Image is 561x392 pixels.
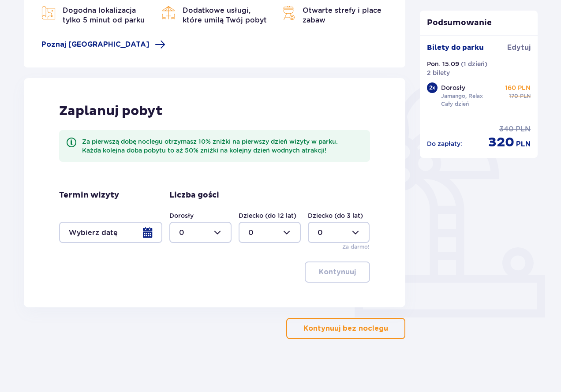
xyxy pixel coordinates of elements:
button: Kontynuuj [305,261,370,283]
p: 170 [509,92,518,100]
span: Dodatkowe usługi, które umilą Twój pobyt [183,6,267,24]
span: Dogodna lokalizacja tylko 5 minut od parku [63,6,145,24]
p: 320 [488,134,514,151]
p: Podsumowanie [420,18,538,28]
img: Map Icon [41,6,56,20]
p: PLN [520,92,531,100]
p: Cały dzień [441,100,469,108]
p: 340 [499,124,514,134]
p: Zaplanuj pobyt [59,103,163,119]
label: Dziecko (do 12 lat) [239,211,296,220]
p: Dorosły [441,83,465,92]
p: Termin wizyty [59,190,119,201]
a: Poznaj [GEOGRAPHIC_DATA] [41,39,165,50]
label: Dorosły [169,211,194,220]
p: Bilety do parku [427,43,484,52]
p: 2 bilety [427,68,450,77]
label: Dziecko (do 3 lat) [308,211,363,220]
div: 2 x [427,82,438,93]
button: Kontynuuj bez noclegu [286,318,405,339]
img: Map Icon [281,6,295,20]
p: Kontynuuj [319,267,356,277]
p: PLN [516,139,531,149]
img: Bar Icon [161,6,176,20]
p: Liczba gości [169,190,219,201]
p: Do zapłaty : [427,139,462,148]
div: Za pierwszą dobę noclegu otrzymasz 10% zniżki na pierwszy dzień wizyty w parku. Każda kolejna dob... [82,137,363,155]
span: Otwarte strefy i place zabaw [303,6,381,24]
p: Za darmo! [342,243,370,251]
a: Edytuj [507,43,531,52]
p: PLN [516,124,531,134]
p: ( 1 dzień ) [461,60,487,68]
p: Pon. 15.09 [427,60,459,68]
span: Poznaj [GEOGRAPHIC_DATA] [41,40,150,49]
p: Jamango, Relax [441,92,483,100]
p: 160 PLN [505,83,531,92]
p: Kontynuuj bez noclegu [303,324,388,333]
